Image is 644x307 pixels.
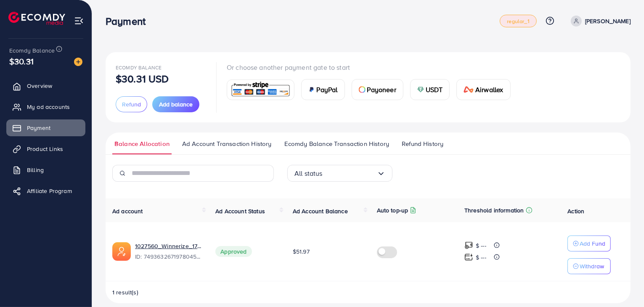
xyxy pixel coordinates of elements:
[74,16,84,26] img: menu
[456,79,510,100] a: cardAirwallex
[135,252,202,261] span: ID: 7493632671978045448
[367,85,396,95] span: Payoneer
[402,139,443,148] span: Refund History
[114,139,170,148] span: Balance Allocation
[464,205,524,215] p: Threshold information
[116,74,169,84] p: $30.31 USD
[112,288,138,296] span: 1 result(s)
[112,207,143,215] span: Ad account
[122,100,141,109] span: Refund
[464,241,473,250] img: top-up amount
[464,86,474,93] img: card
[284,139,389,148] span: Ecomdy Balance Transaction History
[567,16,631,26] a: [PERSON_NAME]
[301,79,345,100] a: cardPayPal
[352,79,403,100] a: cardPayoneer
[159,100,193,109] span: Add balance
[116,64,162,71] span: Ecomdy Balance
[215,246,252,257] span: Approved
[567,236,611,251] button: Add Fund
[293,247,310,256] span: $51.97
[476,252,486,262] p: $ ---
[135,242,202,261] div: <span class='underline'>1027560_Winnerize_1744747938584</span></br>7493632671978045448
[227,62,517,72] p: Or choose another payment gate to start
[74,58,82,66] img: image
[135,242,202,250] a: 1027560_Winnerize_1744747938584
[417,86,424,93] img: card
[6,77,85,94] a: Overview
[580,238,605,249] p: Add Fund
[567,258,611,274] button: Withdraw
[426,85,443,95] span: USDT
[112,242,131,261] img: ic-ads-acc.e4c84228.svg
[507,19,529,24] span: regular_1
[27,103,70,111] span: My ad accounts
[410,79,450,100] a: cardUSDT
[294,167,323,180] span: All status
[377,205,408,215] p: Auto top-up
[293,207,348,215] span: Ad Account Balance
[476,241,486,251] p: $ ---
[287,165,392,182] div: Search for option
[359,86,366,93] img: card
[27,145,63,153] span: Product Links
[182,139,272,148] span: Ad Account Transaction History
[323,167,377,180] input: Search for option
[6,119,85,136] a: Payment
[27,166,44,174] span: Billing
[6,161,85,178] a: Billing
[6,140,85,157] a: Product Links
[215,207,265,215] span: Ad Account Status
[9,46,55,55] span: Ecomdy Balance
[580,261,604,271] p: Withdraw
[567,207,584,215] span: Action
[500,15,536,27] a: regular_1
[152,96,199,112] button: Add balance
[27,187,72,195] span: Affiliate Program
[27,124,50,132] span: Payment
[308,86,315,93] img: card
[317,85,338,95] span: PayPal
[227,79,294,100] a: card
[8,12,65,25] img: logo
[116,96,147,112] button: Refund
[585,16,631,26] p: [PERSON_NAME]
[106,15,152,27] h3: Payment
[230,81,292,99] img: card
[9,55,34,67] span: $30.31
[6,98,85,115] a: My ad accounts
[608,269,638,301] iframe: Chat
[27,82,52,90] span: Overview
[475,85,503,95] span: Airwallex
[464,253,473,262] img: top-up amount
[6,183,85,199] a: Affiliate Program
